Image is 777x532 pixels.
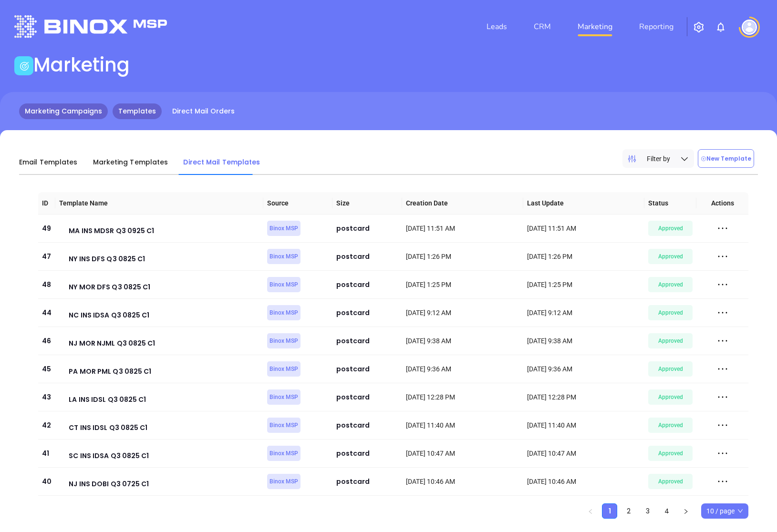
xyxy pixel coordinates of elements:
a: Marketing [574,17,616,36]
a: 4 [660,504,674,518]
div: [DATE] 9:36 AM [406,364,519,374]
div: [DATE] 11:51 AM [527,223,641,234]
a: 3 [641,504,655,518]
span: Binox MSP [269,448,298,459]
span: Approved [651,307,690,318]
div: postcard [336,307,398,318]
div: postcard [336,448,398,459]
a: Reporting [635,17,677,36]
div: 44 [42,307,52,318]
th: Last Update [523,192,644,215]
span: Binox MSP [269,223,298,234]
div: 48 [42,279,52,290]
span: Binox MSP [269,364,298,374]
li: 2 [621,503,636,519]
div: 41 [42,448,52,459]
span: Direct Mail Templates [183,157,260,167]
li: 4 [659,503,674,519]
div: NC INS IDSA Q3 0825 C1 [69,309,149,321]
div: 46 [42,336,52,346]
span: Marketing Templates [93,157,168,167]
div: LA INS IDSL Q3 0825 C1 [69,394,146,405]
div: [DATE] 10:46 AM [527,476,641,487]
div: [DATE] 11:51 AM [406,223,519,234]
th: Status [644,192,696,215]
div: [DATE] 11:40 AM [527,420,641,430]
span: Approved [651,476,690,487]
button: New Template [698,149,754,168]
th: Creation Date [402,192,523,215]
span: Approved [651,336,690,346]
li: 3 [640,503,655,519]
div: NY INS DFS Q3 0825 C1 [69,253,145,265]
div: postcard [336,420,398,430]
div: 45 [42,364,52,374]
div: NY MOR DFS Q3 0825 C1 [69,281,150,293]
h1: Marketing [33,53,130,76]
span: Approved [651,392,690,402]
li: Next Page [678,503,694,519]
img: iconNotification [715,21,726,33]
span: Binox MSP [269,420,298,430]
div: [DATE] 11:40 AM [406,420,519,430]
li: 1 [602,503,617,519]
span: Binox MSP [269,279,298,290]
div: [DATE] 10:46 AM [406,476,519,487]
span: Filter by [647,153,670,164]
div: [DATE] 9:12 AM [527,307,641,318]
div: NJ INS DOBI Q3 0725 C1 [69,478,149,490]
span: left [588,509,593,514]
div: SC INS IDSA Q3 0825 C1 [69,450,149,461]
div: postcard [336,251,398,262]
img: user [742,20,757,35]
th: Source [263,192,332,215]
span: Binox MSP [269,476,298,487]
div: 42 [42,420,52,430]
div: postcard [336,336,398,346]
img: iconSetting [693,21,704,33]
span: Approved [651,251,690,262]
div: [DATE] 1:26 PM [406,251,519,262]
span: Binox MSP [269,251,298,262]
div: [DATE] 10:47 AM [527,448,641,459]
span: 10 / page [706,504,743,518]
li: Previous Page [583,503,598,519]
th: ID [38,192,55,215]
div: [DATE] 1:25 PM [527,279,641,290]
div: [DATE] 1:26 PM [527,251,641,262]
div: MA INS MDSR Q3 0925 C1 [69,225,154,236]
div: postcard [336,476,398,487]
th: Size [332,192,402,215]
img: logo [14,15,167,38]
div: postcard [336,223,398,234]
a: Templates [113,103,162,119]
div: postcard [336,364,398,374]
div: [DATE] 12:28 PM [527,392,641,402]
th: Template Name [55,192,263,215]
span: Approved [651,448,690,459]
div: [DATE] 12:28 PM [406,392,519,402]
a: 2 [622,504,636,518]
div: [DATE] 9:12 AM [406,307,519,318]
div: NJ MOR NJML Q3 0825 C1 [69,338,155,349]
a: Leads [483,17,511,36]
span: right [683,509,689,514]
span: Approved [651,223,690,234]
div: 43 [42,392,52,402]
span: Approved [651,279,690,290]
div: [DATE] 9:36 AM [527,364,641,374]
div: [DATE] 9:38 AM [406,336,519,346]
span: Binox MSP [269,336,298,346]
div: [DATE] 1:25 PM [406,279,519,290]
span: Binox MSP [269,307,298,318]
th: Actions [696,192,748,215]
div: [DATE] 9:38 AM [527,336,641,346]
div: 40 [42,476,52,487]
div: 47 [42,251,52,262]
div: postcard [336,392,398,402]
button: left [583,503,598,519]
div: 49 [42,223,52,234]
div: postcard [336,279,398,290]
a: Direct Mail Orders [166,103,240,119]
button: right [678,503,694,519]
